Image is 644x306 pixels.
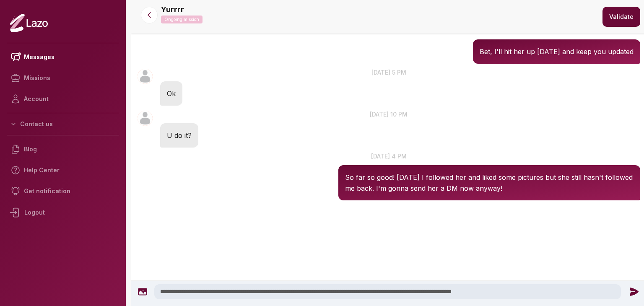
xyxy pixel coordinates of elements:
a: Get notification [7,181,119,202]
a: Missions [7,67,119,88]
a: Messages [7,47,119,67]
p: Ok [167,88,176,99]
p: U do it? [167,130,192,141]
div: Logout [7,202,119,223]
button: Contact us [7,117,119,132]
a: Blog [7,139,119,160]
p: Ongoing mission [161,16,203,23]
p: Bet, I'll hit her up [DATE] and keep you updated [480,46,634,57]
p: So far so good! [DATE] I followed her and liked some pictures but she still hasn't followed me ba... [345,172,633,194]
p: Yurrrr [161,4,184,16]
a: Help Center [7,160,119,181]
button: Validate [602,7,640,27]
a: Account [7,88,119,109]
